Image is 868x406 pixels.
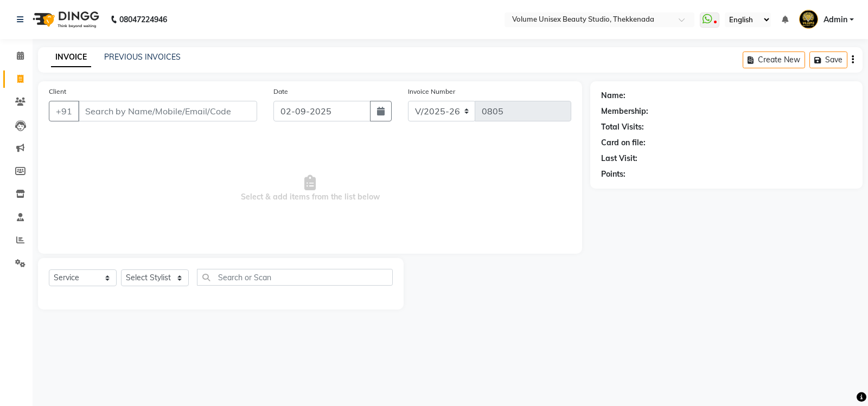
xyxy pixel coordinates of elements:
[49,134,571,243] span: Select & add items from the list below
[49,87,66,96] label: Client
[743,51,805,68] button: Create New
[104,52,181,62] a: PREVIOUS INVOICES
[809,51,847,68] button: Save
[51,48,91,67] a: INVOICE
[601,137,646,149] div: Card on file:
[601,121,644,133] div: Total Visits:
[601,106,648,117] div: Membership:
[601,90,626,101] div: Name:
[273,87,288,96] label: Date
[49,101,79,121] button: +91
[601,153,637,164] div: Last Visit:
[601,169,626,180] div: Points:
[408,87,455,96] label: Invoice Number
[799,10,818,29] img: Admin
[119,4,167,35] b: 08047224946
[824,14,847,25] span: Admin
[78,101,257,121] input: Search by Name/Mobile/Email/Code
[28,4,102,35] img: logo
[197,269,393,286] input: Search or Scan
